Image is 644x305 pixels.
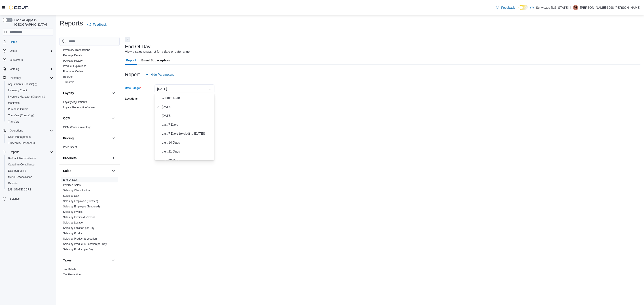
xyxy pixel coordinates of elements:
[59,125,120,132] div: OCM
[63,205,100,208] a: Sales by Employee (Tendered)
[1,149,55,155] button: Reports
[494,3,517,12] a: Feedback
[63,125,91,129] span: OCM Weekly Inventory
[162,131,213,136] span: Last 7 Days (excluding [DATE])
[63,54,83,57] span: Package Details
[63,70,83,73] a: Purchase Orders
[59,144,120,152] div: Pricing
[8,48,19,54] button: Users
[63,75,73,78] a: Reorder
[63,267,76,271] span: Tax Details
[519,5,528,10] input: Dark Mode
[63,216,95,219] a: Sales by Invoice & Product
[4,161,55,168] button: Canadian Compliance
[8,75,53,81] span: Inventory
[6,88,29,93] a: Inventory Count
[63,59,83,62] a: Package History
[63,210,83,213] a: Sales by Invoice
[9,5,29,10] img: Cova
[162,113,213,118] span: [DATE]
[1,66,55,72] button: Catalog
[63,200,98,203] a: Sales by Employee (Created)
[10,197,19,201] span: Settings
[63,116,70,121] h3: OCM
[150,72,174,77] span: Hide Parameters
[8,128,53,133] span: Operations
[4,112,55,119] a: Transfers (Classic)
[8,57,25,63] a: Customers
[63,136,74,140] h3: Pricing
[86,20,108,29] a: Feedback
[8,66,21,72] button: Catalog
[6,134,53,140] span: Cash Management
[4,94,55,100] a: Inventory Manager (Classic)
[8,128,25,133] button: Operations
[4,140,55,146] button: Traceabilty Dashboard
[8,141,35,145] span: Traceabilty Dashboard
[63,81,74,84] a: Transfers
[6,174,53,180] span: Metrc Reconciliation
[6,119,21,124] a: Transfers
[8,196,53,201] span: Settings
[8,163,34,166] span: Canadian Compliance
[63,54,83,57] a: Package Details
[8,95,45,98] span: Inventory Manager (Classic)
[574,5,577,10] span: P3
[63,100,87,104] a: Loyalty Adjustments
[1,195,55,202] button: Settings
[63,242,107,246] a: Sales by Product & Location per Day
[8,107,28,111] span: Purchase Orders
[6,187,53,192] span: Washington CCRS
[143,70,176,79] button: Hide Parameters
[63,226,94,230] a: Sales by Location per Day
[111,136,116,141] button: Pricing
[63,156,77,160] h3: Products
[4,155,55,161] button: BioTrack Reconciliation
[126,56,136,65] span: Report
[63,48,90,52] a: Inventory Transactions
[155,84,214,93] button: [DATE]
[63,237,97,240] span: Sales by Product & Location
[6,140,53,146] span: Traceabilty Dashboard
[6,174,34,180] a: Metrc Reconciliation
[63,136,110,140] button: Pricing
[4,134,55,140] button: Cash Management
[8,66,53,72] span: Catalog
[8,39,53,44] span: Home
[8,182,17,185] span: Reports
[59,19,83,28] h1: Reports
[10,40,17,44] span: Home
[63,273,82,276] a: Tax Exemptions
[63,258,110,263] button: Taxes
[63,232,83,235] a: Sales by Product
[125,37,130,42] button: Next
[4,174,55,180] button: Metrc Reconciliation
[8,75,23,81] button: Inventory
[93,22,106,27] span: Feedback
[6,100,53,106] span: Manifests
[3,37,53,213] nav: Complex example
[63,64,86,68] span: Product Expirations
[63,258,72,263] h3: Taxes
[8,149,21,155] button: Reports
[63,116,110,121] button: OCM
[125,49,191,54] div: View a sales snapshot for a date or date range.
[1,75,55,81] button: Inventory
[162,158,213,163] span: Last 30 Days
[6,162,36,167] a: Canadian Compliance
[6,94,53,99] span: Inventory Manager (Classic)
[8,39,19,45] a: Home
[4,168,55,174] a: Dashboards
[8,196,21,201] a: Settings
[6,156,38,161] a: BioTrack Reconciliation
[63,178,77,181] a: End Of Day
[63,146,77,149] a: Price Sheet
[59,177,120,254] div: Sales
[10,150,19,154] span: Reports
[4,81,55,87] a: Adjustments (Classic)
[4,119,55,125] button: Transfers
